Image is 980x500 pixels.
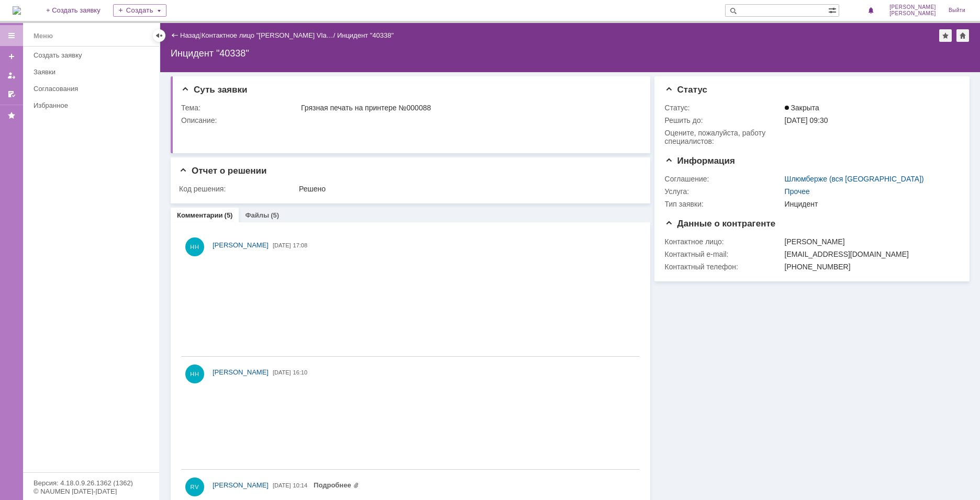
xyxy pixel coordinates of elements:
a: Прикреплены файлы: сканирование0005.pdf, сканирование0003.pdf, сканирование0004.pdf [314,481,359,489]
span: [PERSON_NAME] [213,241,269,249]
div: Инцидент "40338" [337,31,394,39]
a: Создать заявку [29,47,157,63]
div: Версия: 4.18.0.9.26.1362 (1362) [34,480,149,486]
span: Отчет о решении [179,166,266,176]
div: Код решения: [179,185,297,193]
span: Данные о контрагенте [665,219,776,229]
div: © NAUMEN [DATE]-[DATE] [34,488,149,495]
a: [PERSON_NAME] [213,480,269,491]
a: Файлы [245,211,269,219]
span: Закрыта [785,104,819,112]
div: [EMAIL_ADDRESS][DOMAIN_NAME] [785,250,954,258]
span: [PERSON_NAME] [213,481,269,489]
a: Комментарии [177,211,223,219]
div: Услуга: [665,187,783,196]
span: [DATE] [273,369,291,376]
span: 16:10 [293,369,308,376]
div: Скрыть меню [153,29,165,42]
div: Контактное лицо: [665,237,783,246]
div: Добавить в избранное [939,29,952,42]
span: 17:08 [293,242,308,248]
a: Прочее [785,187,810,196]
div: Описание: [181,116,637,124]
span: [PERSON_NAME] [889,4,936,10]
div: Сделать домашней страницей [956,29,969,42]
div: (5) [225,211,233,219]
span: [DATE] [273,482,291,488]
div: [PERSON_NAME] [785,237,954,246]
div: Согласования [34,85,153,93]
a: Мои согласования [3,86,20,103]
span: [PERSON_NAME] [889,10,936,17]
div: Инцидент [785,200,954,208]
div: Статус: [665,104,783,112]
div: Инцидент "40338" [171,48,970,59]
div: | [199,31,201,39]
div: / [202,31,337,39]
div: Соглашение: [665,175,783,183]
div: (5) [271,211,279,219]
div: Заявки [34,68,153,76]
a: [PERSON_NAME] [213,240,269,251]
div: Создать [113,4,166,17]
span: [PERSON_NAME] [213,368,269,376]
span: [DATE] 09:30 [785,116,828,124]
a: Согласования [29,81,157,97]
div: Решить до: [665,116,783,124]
div: Контактный телефон: [665,263,783,271]
img: logo [13,6,21,15]
div: Oцените, пожалуйста, работу специалистов: [665,129,783,145]
span: [DATE] [273,242,291,248]
div: Тема: [181,104,299,112]
div: Создать заявку [34,51,153,59]
div: Избранное [34,101,141,109]
span: Расширенный поиск [828,5,839,15]
a: [PERSON_NAME] [213,367,269,378]
a: Мои заявки [3,67,20,84]
div: [PHONE_NUMBER] [785,263,954,271]
div: Грязная печать на принтере №000088 [301,104,635,112]
a: Перейти на домашнюю страницу [13,6,21,15]
span: Информация [665,156,735,166]
a: Шлюмберже (вся [GEOGRAPHIC_DATA]) [785,175,924,183]
a: Создать заявку [3,48,20,65]
div: Меню [34,30,53,42]
div: Контактный e-mail: [665,250,783,258]
span: Статус [665,85,707,95]
a: Назад [180,31,199,39]
div: Решено [299,185,635,193]
a: Заявки [29,64,157,80]
div: Тип заявки: [665,200,783,208]
span: Суть заявки [181,85,247,95]
span: 10:14 [293,482,308,488]
a: Контактное лицо "[PERSON_NAME] Vla… [202,31,333,39]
